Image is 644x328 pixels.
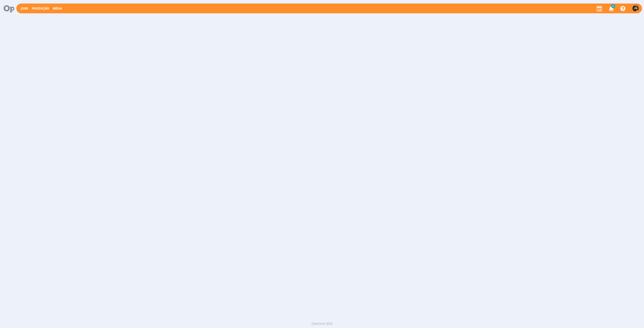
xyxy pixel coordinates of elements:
[19,7,30,11] button: Jobs
[606,4,616,13] button: 8
[632,5,639,12] img: B
[21,6,28,11] a: Jobs
[611,4,615,8] span: 8
[53,6,62,11] a: Mídia
[632,4,639,13] button: B
[30,7,51,11] button: Produção
[51,7,63,11] button: Mídia
[32,6,49,11] a: Produção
